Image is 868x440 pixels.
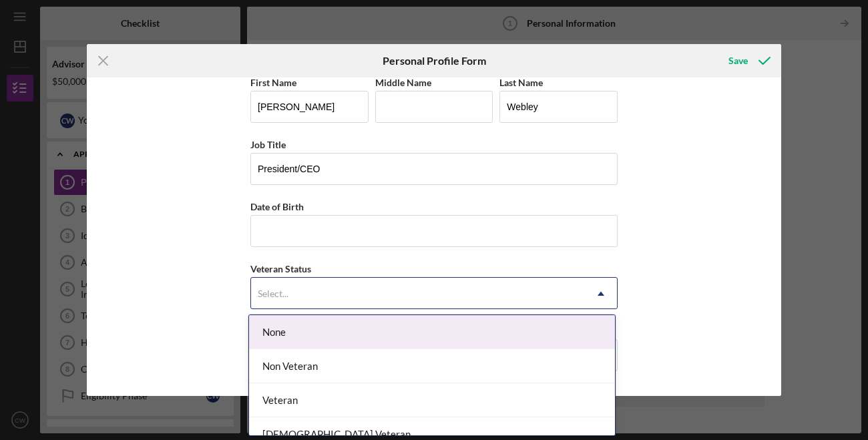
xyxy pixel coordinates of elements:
[249,349,615,383] div: Non Veteran
[499,77,543,88] label: Last Name
[250,77,296,88] label: First Name
[258,288,288,299] div: Select...
[383,55,486,67] h6: Personal Profile Form
[250,139,286,150] label: Job Title
[249,315,615,349] div: None
[715,47,781,74] button: Save
[375,77,431,88] label: Middle Name
[250,201,304,212] label: Date of Birth
[249,383,615,417] div: Veteran
[728,47,748,74] div: Save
